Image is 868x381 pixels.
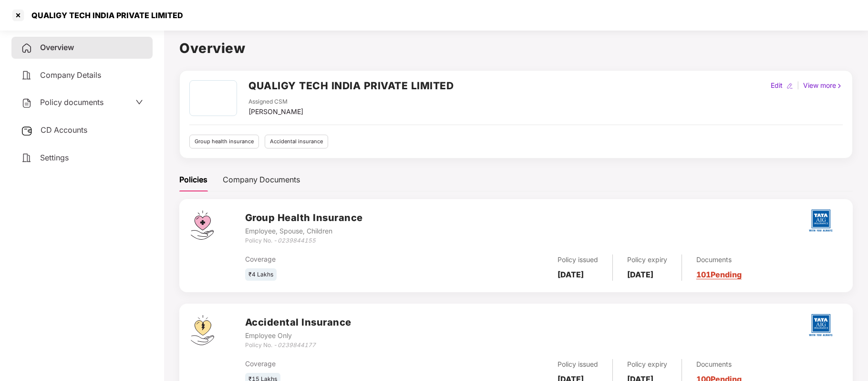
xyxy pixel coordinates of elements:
div: Coverage [245,254,444,265]
i: 0239844177 [278,341,316,349]
span: CD Accounts [41,125,87,135]
span: Policy documents [40,97,103,107]
h3: Group Health Insurance [245,211,363,225]
div: Policies [179,174,207,186]
b: [DATE] [627,270,653,279]
div: Edit [769,80,785,91]
a: 101 Pending [696,270,742,279]
div: Policy No. - [245,341,351,350]
div: Policy expiry [627,359,667,370]
div: [PERSON_NAME] [248,106,303,117]
img: svg+xml;base64,PHN2ZyB4bWxucz0iaHR0cDovL3d3dy53My5vcmcvMjAwMC9zdmciIHdpZHRoPSIyNCIgaGVpZ2h0PSIyNC... [21,70,32,81]
div: ₹4 Lakhs [245,268,277,281]
div: Employee, Spouse, Children [245,226,363,236]
img: tatag.png [804,204,837,237]
div: | [795,80,801,91]
div: QUALIGY TECH INDIA PRIVATE LIMITED [26,11,183,20]
b: [DATE] [558,270,584,279]
h1: Overview [179,38,853,59]
span: Overview [40,42,74,52]
div: Accidental insurance [265,135,328,148]
div: Policy expiry [627,254,667,265]
div: Employee Only [245,330,351,341]
img: editIcon [786,83,793,89]
img: svg+xml;base64,PHN2ZyB3aWR0aD0iMjUiIGhlaWdodD0iMjQiIHZpZXdCb3g9IjAgMCAyNSAyNCIgZmlsbD0ibm9uZSIgeG... [21,125,33,137]
div: Policy No. - [245,236,363,245]
img: svg+xml;base64,PHN2ZyB4bWxucz0iaHR0cDovL3d3dy53My5vcmcvMjAwMC9zdmciIHdpZHRoPSIyNCIgaGVpZ2h0PSIyNC... [21,152,32,164]
span: Settings [40,153,69,162]
h2: QUALIGY TECH INDIA PRIVATE LIMITED [248,78,454,94]
h3: Accidental Insurance [245,315,351,330]
div: Documents [696,359,742,370]
img: svg+xml;base64,PHN2ZyB4bWxucz0iaHR0cDovL3d3dy53My5vcmcvMjAwMC9zdmciIHdpZHRoPSIyNCIgaGVpZ2h0PSIyNC... [21,42,32,54]
div: Policy issued [558,254,598,265]
span: Company Details [40,70,101,80]
img: svg+xml;base64,PHN2ZyB4bWxucz0iaHR0cDovL3d3dy53My5vcmcvMjAwMC9zdmciIHdpZHRoPSI0OS4zMjEiIGhlaWdodD... [191,315,214,345]
i: 0239844155 [278,237,316,244]
div: Policy issued [558,359,598,370]
img: tatag.png [804,308,837,342]
div: Group health insurance [189,135,259,148]
div: Assigned CSM [248,97,303,106]
span: down [135,98,143,106]
img: rightIcon [836,83,843,89]
div: Company Documents [223,174,300,186]
div: View more [801,80,845,91]
img: svg+xml;base64,PHN2ZyB4bWxucz0iaHR0cDovL3d3dy53My5vcmcvMjAwMC9zdmciIHdpZHRoPSI0Ny43MTQiIGhlaWdodD... [191,211,214,240]
div: Documents [696,254,742,265]
div: Coverage [245,359,444,369]
img: svg+xml;base64,PHN2ZyB4bWxucz0iaHR0cDovL3d3dy53My5vcmcvMjAwMC9zdmciIHdpZHRoPSIyNCIgaGVpZ2h0PSIyNC... [21,97,32,109]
